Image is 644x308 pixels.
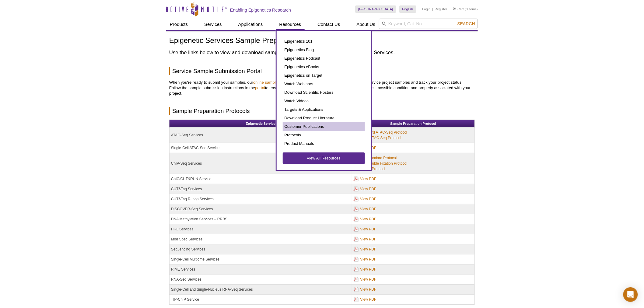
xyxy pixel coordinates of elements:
img: Your Cart [453,7,456,10]
a: View PDF [354,196,376,202]
button: Search [456,21,477,26]
h2: Use the links below to view and download sample preparation protocols for our Epigenetic Services. [169,49,475,56]
a: Resources [276,19,305,30]
a: Services [201,19,226,30]
a: Download Product Literature [283,114,365,122]
td: Single-Cell Multiome Services [170,254,352,264]
a: View All Resources [283,152,365,164]
td: DNA Methylation Services – RRBS [170,214,352,224]
td: Sequencing Services [170,244,352,254]
p: When you're ready to submit your samples, our allows you to easily upload your service project sa... [169,80,475,96]
a: View PDF [354,176,376,182]
div: Open Intercom Messenger [623,287,638,302]
a: Login [422,7,431,11]
h2: Enabling Epigenetics Research [230,7,291,13]
h2: Service Sample Submission Portal [169,67,475,75]
a: Cell Double Fixation Protocol [354,160,408,167]
a: Standard ATAC-Seq Protocol [354,129,407,136]
td: ATAC-Seq Services [170,128,352,143]
td: Single-Cell and Single-Nucleus RNA-Seq Services [170,285,352,295]
a: View PDF [354,216,376,222]
h1: Epigenetic Services Sample Preparation Protocols [169,37,475,45]
a: Download Scientific Posters [283,88,365,97]
a: View PDF [354,286,376,293]
a: portal [255,86,265,90]
a: English [399,5,416,13]
td: DISCOVER-Seq Services [170,204,352,214]
th: Sample Preparation Protocol [352,120,474,128]
a: View PDF [354,276,376,283]
td: RNA-Seq Services [170,275,352,285]
td: CUT&Tag R-loop Services [170,194,352,204]
td: ChIC/CUT&RUN Service [170,174,352,184]
a: Epigenetics Podcast [283,54,365,63]
a: Epigenetics 101 [283,37,365,46]
a: View PDF [354,206,376,212]
a: Contact Us [314,19,344,30]
a: View PDF [354,266,376,273]
a: View PDF [354,296,376,303]
h2: Sample Preparation Protocols [169,107,475,115]
th: Epigenetic Service [170,120,352,128]
a: Watch Videos [283,97,365,105]
a: Applications [235,19,267,30]
a: [GEOGRAPHIC_DATA] [355,5,396,13]
td: RIME Services [170,264,352,275]
td: ChIP-Seq Services [170,153,352,174]
a: Watch Webinars [283,80,365,88]
a: Products [166,19,191,30]
a: View PDF [354,256,376,263]
a: About Us [353,19,379,30]
a: View PDF [354,186,376,192]
a: Register [435,7,447,11]
a: Cart [453,7,464,11]
li: | [432,5,433,13]
td: Single-Cell ATAC-Seq Services [170,143,352,153]
a: View PDF [354,236,376,243]
a: Targets & Applications [283,105,365,114]
a: View PDF [354,226,376,233]
td: CUT&Tag Services [170,184,352,194]
a: Product Manuals [283,139,365,148]
a: Epigenetics on Target [283,71,365,80]
a: Epigenetics eBooks [283,63,365,71]
a: Fixed ATAC-Seq Protocol [354,135,401,141]
td: TIP-ChIP Service [170,295,352,304]
a: Customer Publications [283,122,365,131]
td: Hi-C Services [170,224,352,234]
a: Epigenetics Blog [283,46,365,54]
a: online sample submission portal [253,80,310,85]
td: Mod Spec Services [170,234,352,244]
span: Search [457,21,475,26]
li: (0 items) [453,5,478,13]
a: Cell Standard Protocol [354,155,397,161]
a: Protocols [283,131,365,139]
input: Keyword, Cat. No. [379,19,478,29]
a: View PDF [354,246,376,253]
